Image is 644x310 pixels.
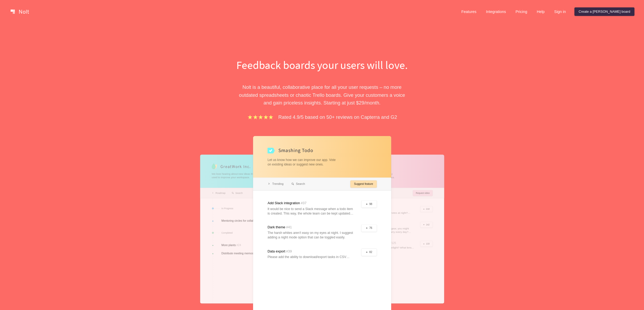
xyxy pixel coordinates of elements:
[550,7,570,16] a: Sign in
[231,57,414,73] h1: Feedback boards your users will love.
[247,114,274,120] img: stars.b067e34983.png
[532,7,549,16] a: Help
[231,83,414,107] p: Nolt is a beautiful, collaborative place for all your user requests – no more outdated spreadshee...
[457,7,481,16] a: Features
[278,113,397,121] p: Rated 4.9/5 based on 50+ reviews on Capterra and G2
[482,7,510,16] a: Integrations
[574,7,634,16] a: Create a [PERSON_NAME] board
[511,7,531,16] a: Pricing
